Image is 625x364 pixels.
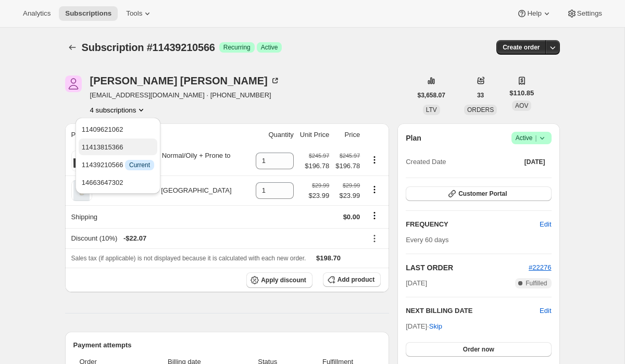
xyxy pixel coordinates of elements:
h2: Payment attempts [73,340,381,350]
span: Edit [540,219,551,230]
button: Apply discount [246,272,312,288]
button: [DATE] [518,155,552,169]
h2: FREQUENCY [406,219,540,230]
button: Subscriptions [65,40,80,55]
span: $196.78 [305,161,329,171]
span: Apply discount [261,276,306,284]
button: Shipping actions [366,210,383,221]
span: $110.85 [509,88,534,98]
th: Price [332,123,363,146]
span: Settings [577,9,602,18]
span: Skip [429,321,442,332]
span: 14663647302 [82,179,123,186]
span: - $22.07 [123,233,146,244]
span: ORDERS [467,106,494,114]
span: [DATE] [524,158,545,166]
span: Analytics [23,9,51,18]
span: Every 60 days [406,236,448,244]
span: Fulfilled [526,279,547,287]
div: The Facial System - Normal/Oily + Prone to Breakout [92,150,249,171]
span: 11413815366 [82,143,123,151]
span: Active [516,133,547,143]
button: 11439210566 InfoCurrent [79,156,157,173]
button: Help [510,6,558,21]
span: $196.78 [335,161,360,171]
span: Customer Portal [458,190,507,198]
span: $198.70 [316,254,341,262]
span: Alison Johsnon [65,76,82,92]
button: Create order [496,40,546,55]
small: $245.97 [340,153,360,159]
span: Recurring [223,43,251,52]
small: $29.99 [312,182,329,189]
button: Settings [560,6,608,21]
span: [DATE] · [406,322,442,330]
a: #22276 [529,263,551,271]
span: Order now [463,345,494,354]
button: Analytics [17,6,57,21]
button: Product actions [366,184,383,195]
button: 33 [471,88,490,103]
span: Add product [337,275,374,284]
span: 33 [477,91,484,99]
button: Subscriptions [59,6,118,21]
h2: Plan [406,133,421,143]
small: $245.97 [309,153,329,159]
small: $29.99 [343,182,360,189]
button: Tools [120,6,159,21]
span: [EMAIL_ADDRESS][DOMAIN_NAME] · [PHONE_NUMBER] [90,90,280,101]
button: Product actions [90,105,147,115]
span: AOV [515,102,528,109]
span: Sales tax (if applicable) is not displayed because it is calculated with each new order. [71,255,306,262]
span: $0.00 [343,213,360,221]
span: Active [261,43,278,52]
span: Created Date [406,157,446,167]
button: Product actions [366,154,383,166]
button: 11409621062 [79,121,157,137]
span: 11439210566 [82,161,154,169]
span: $3,658.07 [418,91,445,99]
button: 14663647302 [79,174,157,191]
span: $23.99 [335,191,360,201]
span: Subscription #11439210566 [82,42,215,53]
span: [DATE] [406,278,427,288]
span: Current [129,161,150,169]
button: Add product [323,272,381,287]
button: Skip [423,318,448,335]
h2: NEXT BILLING DATE [406,306,540,316]
th: Product [65,123,253,146]
button: 11413815366 [79,139,157,155]
div: [PERSON_NAME] [PERSON_NAME] [90,76,280,86]
span: LTV [426,106,437,114]
button: $3,658.07 [411,88,452,103]
span: $23.99 [308,191,329,201]
h2: LAST ORDER [406,262,529,273]
button: Edit [540,306,551,316]
button: #22276 [529,262,551,273]
span: Help [527,9,541,18]
div: Discount (10%) [71,233,360,244]
span: Subscriptions [65,9,111,18]
th: Quantity [253,123,297,146]
span: 11409621062 [82,125,123,133]
span: | [535,134,536,142]
th: Shipping [65,205,253,228]
button: Order now [406,342,551,357]
button: Edit [533,216,557,233]
span: Tools [126,9,142,18]
th: Unit Price [297,123,332,146]
button: Customer Portal [406,186,551,201]
span: Create order [503,43,540,52]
